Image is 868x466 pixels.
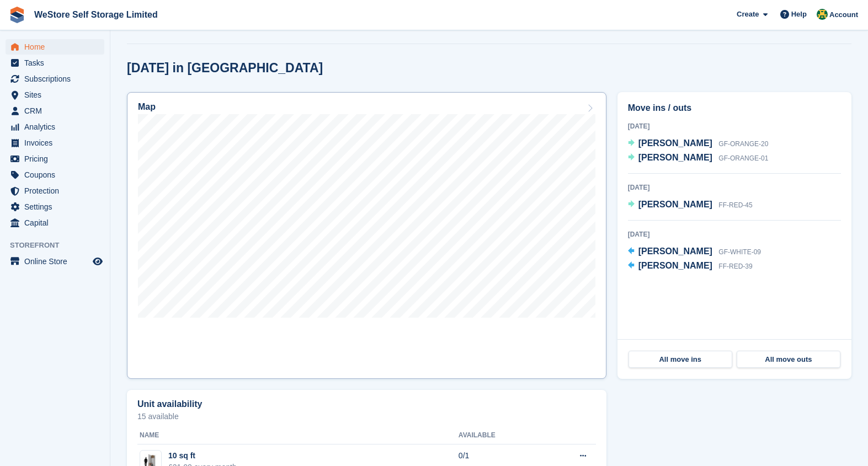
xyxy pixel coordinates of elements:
a: All move outs [737,351,840,368]
span: FF-RED-45 [718,201,752,209]
a: menu [6,55,104,71]
span: GF-WHITE-09 [718,248,761,256]
img: James Buffoni [817,9,828,20]
span: GF-ORANGE-01 [718,154,768,162]
a: [PERSON_NAME] FF-RED-45 [628,198,753,212]
span: [PERSON_NAME] [638,138,712,148]
span: Settings [24,199,90,215]
span: GF-ORANGE-20 [718,140,768,148]
div: [DATE] [628,121,841,131]
span: FF-RED-39 [718,263,752,270]
div: [DATE] [628,229,841,239]
a: menu [6,103,104,119]
a: menu [6,87,104,103]
a: menu [6,254,104,269]
a: menu [6,39,104,55]
a: menu [6,167,104,183]
span: [PERSON_NAME] [638,247,712,256]
p: 15 available [137,413,596,420]
span: Home [24,39,90,55]
span: [PERSON_NAME] [638,153,712,162]
span: Storefront [10,240,110,251]
span: Sites [24,87,90,103]
span: Coupons [24,167,90,183]
h2: Move ins / outs [628,101,841,115]
a: WeStore Self Storage Limited [30,6,162,24]
span: Help [791,9,807,20]
h2: [DATE] in [GEOGRAPHIC_DATA] [127,61,323,76]
span: [PERSON_NAME] [638,200,712,209]
a: menu [6,199,104,215]
a: menu [6,119,104,135]
span: Analytics [24,119,90,135]
span: Invoices [24,135,90,151]
span: Capital [24,215,90,231]
a: [PERSON_NAME] GF-ORANGE-01 [628,151,769,165]
span: Subscriptions [24,71,90,87]
a: [PERSON_NAME] GF-WHITE-09 [628,245,761,259]
img: stora-icon-8386f47178a22dfd0bd8f6a31ec36ba5ce8667c1dd55bd0f319d3a0aa187defe.svg [9,7,25,23]
span: [PERSON_NAME] [638,261,712,270]
a: menu [6,183,104,199]
a: All move ins [629,351,732,368]
th: Name [137,427,459,444]
h2: Unit availability [137,399,202,409]
a: Map [127,92,606,379]
a: [PERSON_NAME] GF-ORANGE-20 [628,137,769,151]
a: menu [6,151,104,167]
th: Available [459,427,543,444]
span: Protection [24,183,90,199]
div: 10 sq ft [168,450,237,462]
a: [PERSON_NAME] FF-RED-39 [628,259,753,274]
h2: Map [138,102,156,112]
span: CRM [24,103,90,119]
a: Preview store [91,255,104,268]
span: Pricing [24,151,90,167]
span: Account [829,9,858,20]
a: menu [6,71,104,87]
span: Create [737,9,759,20]
a: menu [6,135,104,151]
span: Online Store [24,254,90,269]
span: Tasks [24,55,90,71]
a: menu [6,215,104,231]
div: [DATE] [628,183,841,192]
